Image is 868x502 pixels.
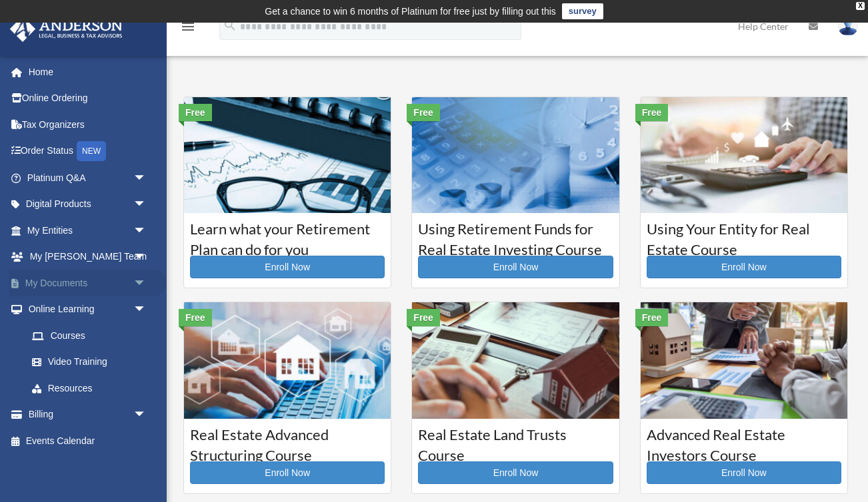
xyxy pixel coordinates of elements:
a: Courses [19,322,160,349]
a: Enroll Now [418,256,613,278]
a: Platinum Q&Aarrow_drop_down [9,164,167,191]
div: Free [179,309,212,326]
div: Get a chance to win 6 months of Platinum for free just by filling out this [265,3,556,19]
a: Enroll Now [190,256,385,278]
a: Home [9,59,167,85]
img: Anderson Advisors Platinum Portal [6,16,127,42]
div: Free [179,104,212,121]
h3: Using Retirement Funds for Real Estate Investing Course [418,219,613,252]
a: Events Calendar [9,427,167,454]
h3: Real Estate Land Trusts Course [418,425,613,458]
span: arrow_drop_down [133,217,160,244]
a: menu [180,23,196,35]
span: arrow_drop_down [133,244,160,271]
a: My [PERSON_NAME] Teamarrow_drop_down [9,244,167,270]
div: NEW [77,141,106,161]
a: Digital Productsarrow_drop_down [9,191,167,218]
img: User Pic [838,17,858,36]
a: survey [562,3,603,19]
a: My Entitiesarrow_drop_down [9,217,167,244]
a: Enroll Now [647,461,841,484]
div: Free [635,309,669,326]
div: close [856,2,865,10]
a: Tax Organizers [9,111,167,138]
i: search [223,18,237,33]
span: arrow_drop_down [133,164,160,192]
span: arrow_drop_down [133,401,160,429]
a: Online Ordering [9,85,167,112]
div: Free [407,104,440,121]
div: Free [407,309,440,326]
a: Online Learningarrow_drop_down [9,296,167,323]
a: Video Training [19,349,167,376]
a: Enroll Now [190,461,385,484]
h3: Real Estate Advanced Structuring Course [190,425,385,458]
a: My Documentsarrow_drop_down [9,270,167,296]
h3: Using Your Entity for Real Estate Course [647,219,841,252]
span: arrow_drop_down [133,191,160,218]
a: Enroll Now [647,256,841,278]
span: arrow_drop_down [133,270,160,297]
a: Order StatusNEW [9,138,167,165]
h3: Advanced Real Estate Investors Course [647,425,841,458]
div: Free [635,104,669,121]
a: Enroll Now [418,461,613,484]
a: Resources [19,375,167,401]
h3: Learn what your Retirement Plan can do for you [190,219,385,252]
a: Billingarrow_drop_down [9,401,167,428]
span: arrow_drop_down [133,296,160,324]
i: menu [180,19,196,35]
